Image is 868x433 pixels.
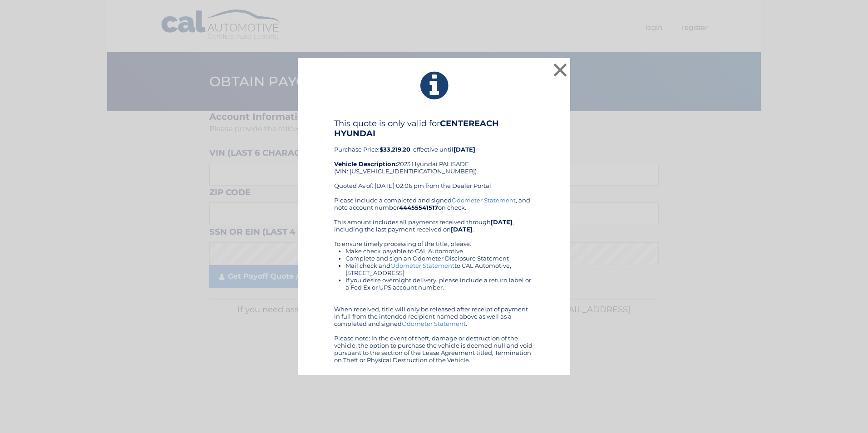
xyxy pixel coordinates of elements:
[451,226,473,233] b: [DATE]
[334,118,534,197] div: Purchase Price: , effective until 2023 Hyundai PALISADE (VIN: [US_VEHICLE_IDENTIFICATION_NUMBER])...
[454,146,475,153] b: [DATE]
[399,204,438,211] b: 44455541517
[334,118,499,138] b: CENTEREACH HYUNDAI
[390,262,454,269] a: Odometer Statement
[402,320,466,327] a: Odometer Statement
[452,197,516,204] a: Odometer Statement
[345,262,534,276] li: Mail check and to CAL Automotive, [STREET_ADDRESS]
[551,61,569,79] button: ×
[380,146,410,153] b: $33,219.20
[334,197,534,364] div: Please include a completed and signed , and note account number on check. This amount includes al...
[334,118,534,138] h4: This quote is only valid for
[334,160,397,167] strong: Vehicle Description:
[345,247,534,255] li: Make check payable to CAL Automotive
[491,218,513,226] b: [DATE]
[345,276,534,291] li: If you desire overnight delivery, please include a return label or a Fed Ex or UPS account number.
[345,255,534,262] li: Complete and sign an Odometer Disclosure Statement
